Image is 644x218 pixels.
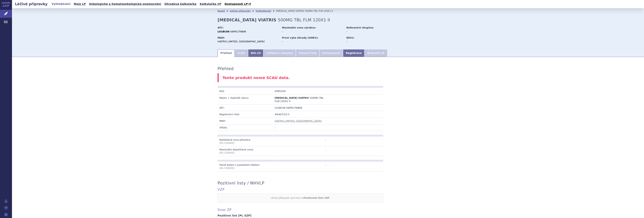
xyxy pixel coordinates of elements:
a: Onkologická a hematoonkologická onemocnění [88,1,162,7]
strong: ATC: [218,26,224,29]
strong: EKV1: [346,36,354,39]
a: Registrace [343,49,364,57]
span: KAPECITABIN [230,30,246,33]
td: - [328,162,383,171]
span: L01BC06 [275,106,285,109]
a: Vyhledávání [51,1,72,7]
a: Kalkulačka CP [199,1,223,7]
td: Registrační číslo: [218,111,273,118]
td: - [273,162,328,171]
h3: Pozitivní listy / NHVLP [218,181,264,186]
strong: První výše úhrady (UHR1): [282,36,318,39]
td: Nahlášená cena původce: [218,137,273,146]
div: - [282,40,343,43]
h2: Léčivé přípravky [12,1,51,7]
strong: L01BC06 [218,30,230,33]
div: - [346,30,388,33]
div: VIATRIS LIMITED, [GEOGRAPHIC_DATA] [218,40,278,43]
div: - [346,40,388,43]
td: Počet balení v posledním hlášení [218,162,273,171]
p: DIS-13 [219,151,271,155]
h3: Přehled [218,66,234,71]
h4: Svaz ZP [218,208,438,212]
strong: MAH: [218,36,225,39]
td: Název + doplněk názvu: [218,94,273,104]
td: VPOIS: [218,124,273,131]
td: ATC: [218,105,273,111]
h4: Pozitivní list [PL SZP] [218,214,438,217]
p: DIS-13 [219,142,271,145]
span: [MEDICAL_DATA] VIATRIS [276,10,304,12]
div: Tento produkt nemá SCAU data. [218,73,438,82]
span: 500MG TBL FLM 120X1 II [278,18,330,22]
span: KAPECITABIN [286,106,302,109]
a: DIS-13 [248,49,263,57]
span: 500MG TBL FLM 120X1 II [275,96,324,103]
strong: [MEDICAL_DATA] VIATRIS [218,18,276,22]
span: [DATE] [227,152,235,154]
p: DIS-13 [219,167,271,170]
td: Kód: [218,88,273,94]
strong: Pozitivním listu VZP [304,197,329,199]
a: Léčivé přípravky [230,10,251,12]
td: - [273,137,328,146]
a: Vyhledávání [256,10,271,12]
td: - [273,146,328,156]
td: - [273,124,383,131]
strong: Maximální cena výrobce: [282,26,316,29]
span: Dostupnosti LP [224,2,248,5]
span: 500MG TBL FLM 120X1 II [305,10,333,12]
a: Domů [218,10,225,12]
a: Přehled [218,49,235,57]
td: Maximální dopočítaná cena: [218,146,273,156]
strong: Referenční skupina: [346,26,374,29]
a: VIATRIS LIMITED, [GEOGRAPHIC_DATA] [275,119,322,122]
a: Moje LP [73,1,87,7]
td: MAH: [218,118,273,124]
span: [DATE] [227,142,235,144]
div: - [282,30,343,33]
td: 44/407/15-C [273,111,383,118]
td: 0285109 [273,88,328,94]
h4: VZP [218,187,438,192]
div: Léčivý přípravek nyní není na . [218,193,383,202]
a: Dostupnosti LP [223,1,253,7]
span: [MEDICAL_DATA] VIATRIS [275,96,309,99]
span: [DATE] [227,167,235,169]
a: Úhradová kalkulačka [163,1,198,7]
